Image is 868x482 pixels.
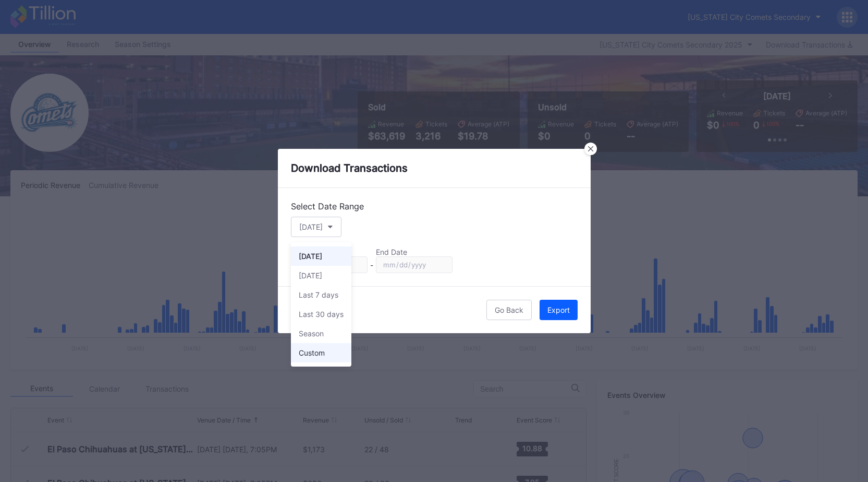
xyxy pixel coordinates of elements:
[299,252,322,261] div: [DATE]
[299,348,325,357] div: Custom
[299,329,324,338] div: Season
[299,310,344,319] div: Last 30 days
[299,271,322,280] div: [DATE]
[299,290,338,299] div: Last 7 days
